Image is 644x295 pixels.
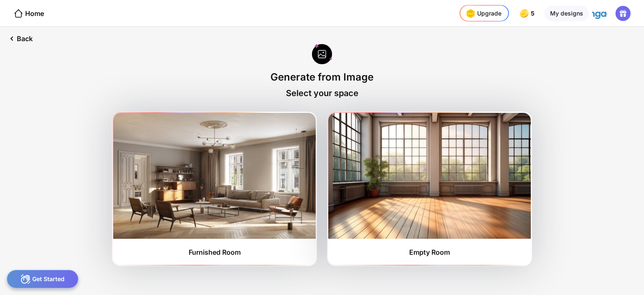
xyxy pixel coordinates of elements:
[113,113,316,239] img: furnishedRoom1.jpg
[270,71,374,83] div: Generate from Image
[531,10,536,17] span: 5
[545,6,589,21] div: My designs
[286,88,358,98] div: Select your space
[7,270,78,288] div: Get Started
[189,248,241,256] div: Furnished Room
[464,7,501,20] div: Upgrade
[409,248,450,256] div: Empty Room
[592,6,607,21] img: FB0594F1-0A30-4D89-BC46-278D559EAADE.jpeg
[328,113,531,239] img: furnishedRoom2.jpg
[13,8,44,18] div: Home
[464,7,477,20] img: upgrade-nav-btn-icon.gif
